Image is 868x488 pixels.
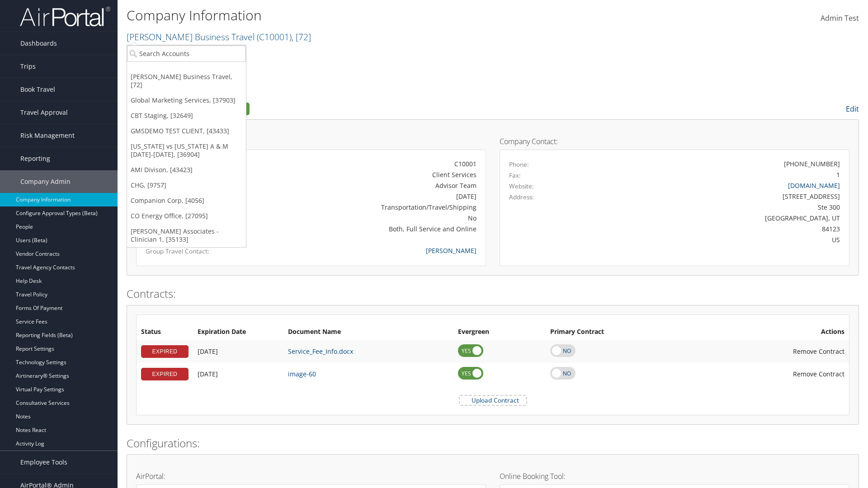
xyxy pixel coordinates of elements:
[127,193,246,208] a: Companion Corp, [4056]
[595,192,840,201] div: [STREET_ADDRESS]
[595,235,840,244] div: US
[136,138,486,145] h4: Account Details:
[260,224,476,234] div: Both, Full Service and Online
[198,370,218,378] span: [DATE]
[127,139,246,162] a: [US_STATE] vs [US_STATE] A & M [DATE]-[DATE], [36904]
[784,159,840,169] div: [PHONE_NUMBER]
[127,101,610,116] h2: Company Profile:
[146,247,247,256] label: Group Travel Contact:
[500,473,849,480] h4: Online Booking Tool:
[127,69,246,93] a: [PERSON_NAME] Business Travel, [72]
[283,324,453,340] th: Document Name
[260,202,476,212] div: Transportation/Travel/Shipping
[127,6,615,25] h1: Company Information
[460,396,526,405] label: Upload Contract
[793,347,844,356] span: Remove Contract
[509,182,534,191] label: Website:
[127,45,246,62] input: Search Accounts
[784,365,793,383] i: Remove Contract
[136,473,486,480] h4: AirPortal:
[288,347,353,356] a: Service_Fee_Info.docx
[260,170,476,179] div: Client Services
[821,13,859,23] span: Admin Test
[509,160,529,169] label: Phone:
[821,5,859,33] a: Admin Test
[141,368,189,380] div: EXPIRED
[260,192,476,201] div: [DATE]
[141,345,189,358] div: EXPIRED
[20,6,110,27] img: airportal-logo.png
[595,213,840,223] div: [GEOGRAPHIC_DATA], UT
[689,324,849,340] th: Actions
[127,286,859,301] h2: Contracts:
[500,138,849,145] h4: Company Contact:
[127,224,246,247] a: [PERSON_NAME] Associates - Clinician 1, [35133]
[127,123,246,139] a: GMSDEMO TEST CLIENT, [43433]
[453,324,546,340] th: Evergreen
[288,370,316,378] a: image-60
[137,324,193,340] th: Status
[193,324,283,340] th: Expiration Date
[793,370,844,378] span: Remove Contract
[198,347,218,356] span: [DATE]
[127,178,246,193] a: CHG, [9757]
[127,162,246,178] a: AMI Divison, [43423]
[260,159,476,169] div: C10001
[260,213,476,223] div: No
[595,224,840,234] div: 84123
[198,370,279,378] div: Add/Edit Date
[784,343,793,360] i: Remove Contract
[20,124,75,147] span: Risk Management
[198,347,279,356] div: Add/Edit Date
[127,108,246,123] a: CBT Staging, [32649]
[127,31,311,43] a: [PERSON_NAME] Business Travel
[20,451,67,474] span: Employee Tools
[292,31,311,43] span: , [ 72 ]
[836,170,840,179] div: 1
[20,32,57,55] span: Dashboards
[127,208,246,224] a: CO Energy Office, [27095]
[127,436,859,451] h2: Configurations:
[509,192,534,202] label: Address:
[20,55,36,78] span: Trips
[788,181,840,190] a: [DOMAIN_NAME]
[595,202,840,212] div: Ste 300
[426,246,476,255] a: [PERSON_NAME]
[20,78,55,101] span: Book Travel
[20,170,71,193] span: Company Admin
[20,101,68,124] span: Travel Approval
[257,31,292,43] span: ( C10001 )
[509,171,521,180] label: Fax:
[846,104,859,114] a: Edit
[546,324,689,340] th: Primary Contract
[260,181,476,190] div: Advisor Team
[20,147,50,170] span: Reporting
[127,93,246,108] a: Global Marketing Services, [37903]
